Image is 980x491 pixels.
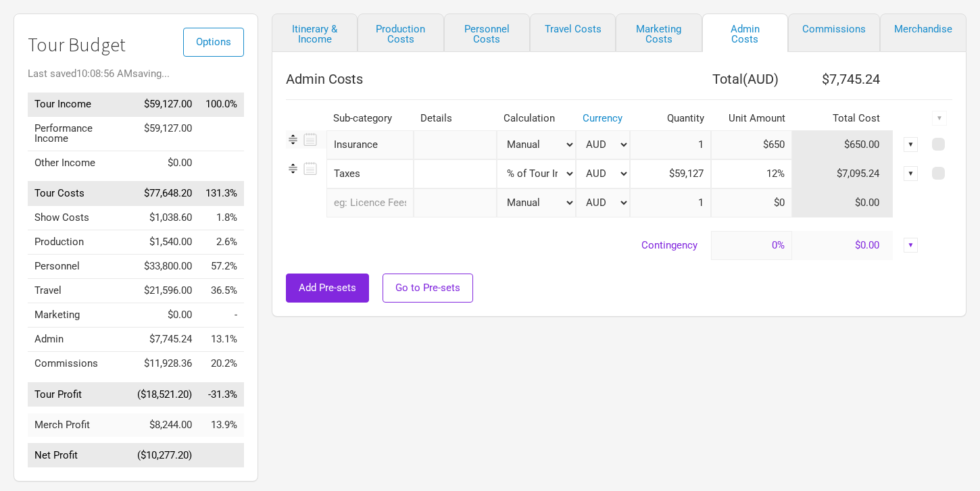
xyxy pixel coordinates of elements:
td: Merch Profit as % of Tour Income [199,413,244,437]
a: Travel Costs [530,14,616,52]
td: Tour Income [28,93,130,117]
span: Go to Pre-sets [395,282,460,294]
span: Add Pre-sets [299,282,356,294]
th: Total ( AUD ) [630,66,792,93]
td: $7,095.24 [792,159,893,188]
td: Tour Costs as % of Tour Income [199,182,244,206]
span: saving... [132,68,170,80]
td: $0.00 [130,151,199,175]
td: Tour Costs [28,182,130,206]
td: $77,648.20 [130,182,199,206]
td: Contingency [286,231,711,260]
td: Marketing as % of Tour Income [199,303,244,328]
td: Tour Profit as % of Tour Income [199,382,244,407]
img: Re-order [286,132,300,147]
th: Unit Amount [711,107,792,130]
th: Quantity [630,107,711,130]
td: Net Profit as % of Tour Income [199,444,244,468]
a: Commissions [788,14,880,52]
td: Show Costs [28,206,130,230]
td: Other Income as % of Tour Income [199,151,244,175]
div: ▼ [904,166,918,181]
td: $8,244.00 [130,413,199,437]
td: $0.00 [130,303,199,328]
td: Show Costs as % of Tour Income [199,206,244,230]
td: Personnel as % of Tour Income [199,255,244,279]
td: $7,745.24 [130,328,199,352]
a: Admin Costs [702,14,788,52]
a: Marketing Costs [616,14,702,52]
button: Options [183,28,244,57]
input: eg: Licence Fees [326,188,414,217]
td: ($18,521.20) [130,382,199,407]
div: Last saved 10:08:56 AM [28,69,244,79]
div: ▼ [904,238,918,253]
th: Sub-category [326,107,414,130]
td: $21,596.00 [130,279,199,303]
td: Commissions [28,352,130,376]
th: Calculation [497,107,576,130]
td: Net Profit [28,444,130,468]
td: Travel as % of Tour Income [199,279,244,303]
td: ($10,277.20) [130,444,199,468]
td: Travel [28,279,130,303]
a: Currency [583,112,622,124]
a: Merchandise [880,14,966,52]
a: Itinerary & Income [272,14,358,52]
button: Add Pre-sets [286,274,369,303]
td: Production [28,230,130,255]
td: $0.00 [792,231,893,260]
td: Personnel [28,255,130,279]
td: Admin as % of Tour Income [199,328,244,352]
td: $1,540.00 [130,230,199,255]
div: ▼ [932,111,947,126]
span: Options [196,36,231,48]
td: Tour Income as % of Tour Income [199,93,244,117]
td: Commissions as % of Tour Income [199,352,244,376]
div: Taxes [326,159,414,188]
div: ▼ [904,137,918,152]
div: Insurance [326,130,414,159]
span: Admin Costs [286,71,363,87]
th: Details [414,107,497,130]
td: $0.00 [792,188,893,217]
td: Marketing [28,303,130,328]
td: Merch Profit [28,413,130,437]
td: $59,127.00 [130,93,199,117]
img: Re-order [286,161,300,176]
td: $59,127.00 [130,116,199,151]
th: Total Cost [792,107,893,130]
button: Go to Pre-sets [383,274,473,303]
td: $650.00 [792,130,893,159]
a: Personnel Costs [444,14,530,52]
input: % income [711,159,792,188]
td: $1,038.60 [130,206,199,230]
th: $7,745.24 [792,66,893,93]
a: Production Costs [358,14,443,52]
td: Other Income [28,151,130,175]
td: Tour Profit [28,382,130,407]
td: Performance Income as % of Tour Income [199,116,244,151]
td: Production as % of Tour Income [199,230,244,255]
td: $33,800.00 [130,255,199,279]
td: Admin [28,328,130,352]
td: Performance Income [28,116,130,151]
td: $11,928.36 [130,352,199,376]
h1: Tour Budget [28,34,244,55]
